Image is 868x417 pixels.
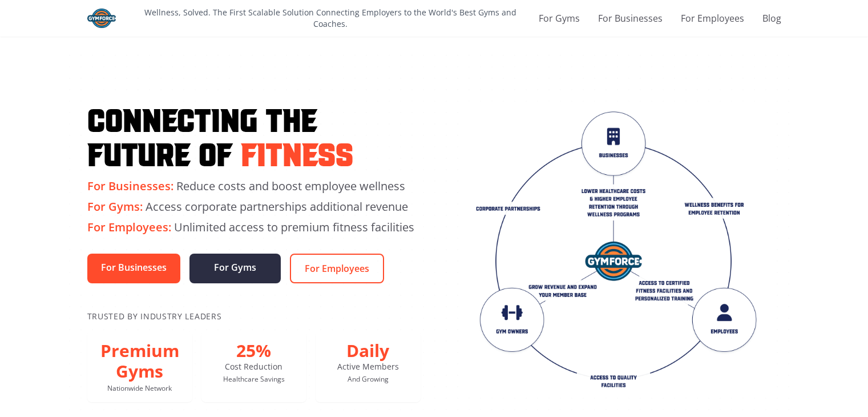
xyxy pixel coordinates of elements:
span: For Gyms: [87,199,143,214]
p: Daily [325,340,411,361]
p: Active Members [325,361,411,372]
p: Access corporate partnerships additional revenue [87,199,421,215]
p: Premium Gyms [96,340,183,382]
p: Unlimited access to premium fitness facilities [87,219,421,235]
h1: Connecting the Future of [87,101,421,169]
img: Gym Force App Interface [448,109,781,394]
a: For Businesses [598,11,663,25]
span: Fitness [241,135,353,169]
a: For Employees [681,11,744,25]
a: For Gyms [539,11,580,25]
p: Trusted By Industry Leaders [87,311,421,322]
img: Gym Force Logo [87,9,116,28]
a: For Businesses [87,254,180,283]
a: Blog [762,11,781,25]
span: For Employees: [87,219,171,235]
span: For Businesses: [87,178,173,194]
p: Wellness, Solved. The First Scalable Solution Connecting Employers to the World's Best Gyms and C... [127,7,534,30]
p: 25% [211,340,297,361]
p: And Growing [325,375,411,384]
p: Reduce costs and boost employee wellness [87,178,421,194]
a: For Employees [290,254,384,283]
p: Cost Reduction [211,361,297,372]
p: Healthcare Savings [211,375,297,384]
a: For Gyms [189,254,281,283]
p: Nationwide Network [96,384,183,393]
